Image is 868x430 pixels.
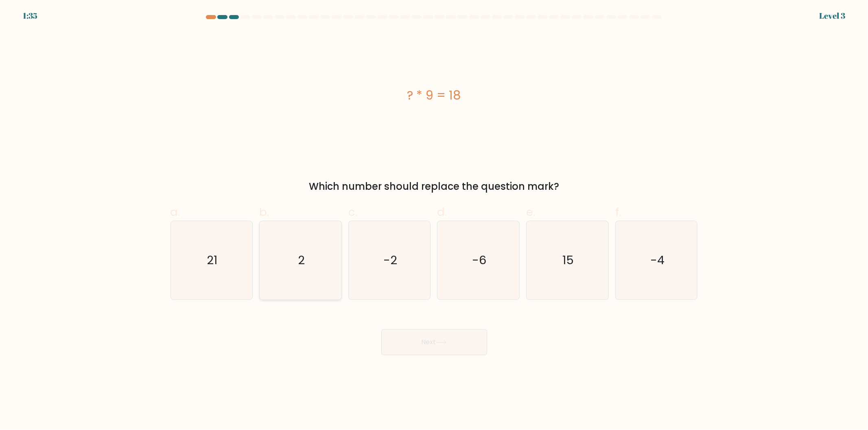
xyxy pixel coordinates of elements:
text: 15 [562,252,574,268]
text: 21 [207,252,218,268]
span: d. [437,204,447,220]
div: 1:35 [23,10,37,22]
span: e. [526,204,535,220]
button: Next [381,329,487,355]
div: ? * 9 = 18 [171,86,698,104]
div: Which number should replace the question mark? [175,179,693,194]
text: 2 [298,252,305,268]
span: f. [615,204,621,220]
text: -6 [472,252,486,268]
span: c. [348,204,357,220]
text: -2 [383,252,397,268]
div: Level 3 [819,10,845,22]
text: -4 [650,252,665,268]
span: b. [259,204,269,220]
span: a. [171,204,180,220]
